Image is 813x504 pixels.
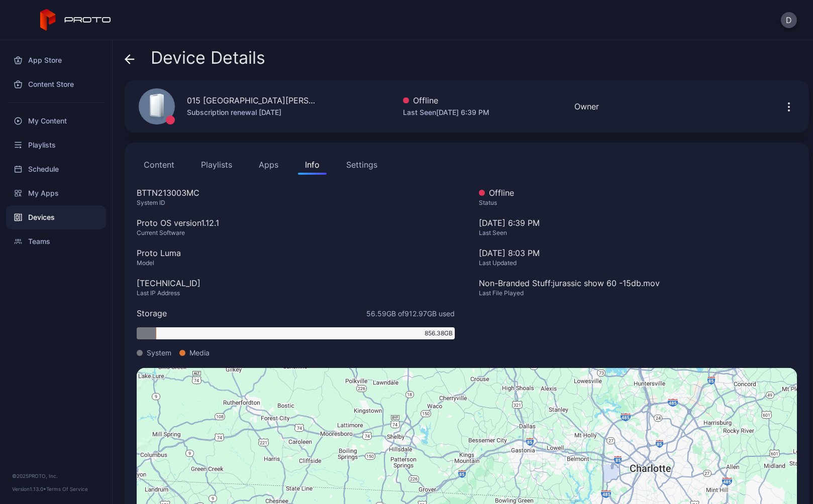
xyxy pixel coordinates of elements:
a: Terms Of Service [46,486,88,492]
div: System ID [137,199,455,207]
a: My Apps [6,181,106,205]
a: Devices [6,205,106,229]
button: Settings [339,155,384,175]
span: Device Details [151,48,265,67]
div: Last Seen [479,229,797,237]
div: Offline [479,187,797,199]
a: Teams [6,229,106,254]
span: Version 1.13.0 • [12,486,46,492]
div: 015 [GEOGRAPHIC_DATA][PERSON_NAME] [187,94,318,106]
span: Media [189,347,210,358]
div: Last IP Address [137,289,455,297]
div: Info [305,159,320,171]
button: Playlists [194,155,239,175]
button: Apps [252,155,285,175]
a: My Content [6,109,106,133]
div: Model [137,259,455,267]
button: Content [137,155,181,175]
div: [DATE] 6:39 PM [479,217,797,247]
a: Content Store [6,72,106,96]
a: App Store [6,48,106,72]
div: Owner [574,100,599,112]
div: Offline [403,94,489,106]
div: Proto Luma [137,247,455,259]
div: Storage [137,307,167,319]
div: © 2025 PROTO, Inc. [12,472,100,480]
span: 56.59 GB of 912.97 GB used [366,308,455,319]
div: [TECHNICAL_ID] [137,277,455,289]
div: Last File Played [479,289,797,297]
button: Info [298,155,327,175]
div: Settings [346,159,377,171]
div: Subscription renewal [DATE] [187,106,318,118]
div: Status [479,199,797,207]
div: Non-Branded Stuff: jurassic show 60 -15db.mov [479,277,797,289]
span: 856.38 GB [425,329,453,338]
div: [DATE] 8:03 PM [479,247,797,259]
div: Last Seen [DATE] 6:39 PM [403,106,489,118]
div: Last Updated [479,259,797,267]
div: BTTN213003MC [137,187,455,199]
div: Current Software [137,229,455,237]
a: Schedule [6,157,106,181]
a: Playlists [6,133,106,157]
div: Proto OS version 1.12.1 [137,217,455,229]
button: D [781,12,797,28]
span: System [147,347,171,358]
